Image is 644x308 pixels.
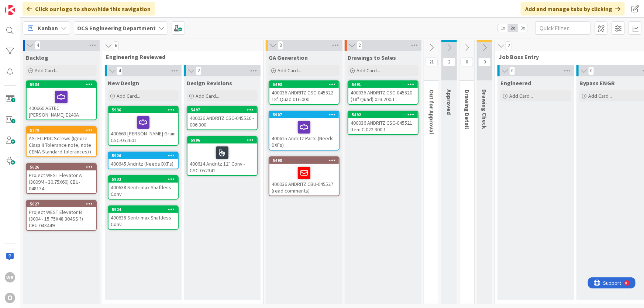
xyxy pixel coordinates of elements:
[518,24,528,32] span: 3x
[352,82,418,87] div: 5491
[109,176,178,183] div: 5933
[352,112,418,117] div: 5492
[35,67,58,74] span: Add Card...
[187,107,257,129] div: 5497400036 ANDRITZ CSC-045526 - 006.300
[269,164,339,195] div: 400036 ANDRITZ CBU-045527 (read comments)
[30,82,96,87] div: 5934
[273,82,339,87] div: 5493
[443,58,455,66] span: 2
[357,67,380,74] span: Add Card...
[535,21,591,35] input: Quick Filter...
[27,81,96,88] div: 5934
[187,137,257,175] div: 5906400614 Andritz 12" Conv - CSC-052341
[27,207,96,230] div: Project WEST Elevator B (3004 - 15.75X48 304SS ?) CBU-048449
[27,81,96,120] div: 5934400660 ASTEC [PERSON_NAME] E240A
[506,41,512,50] span: 2
[109,152,178,169] div: 5926400645 Andritz (Needs DXFs)
[481,89,488,129] span: Drawing Check
[187,137,257,143] div: 5906
[461,58,473,66] span: 0
[112,153,178,158] div: 5926
[269,54,308,61] span: GA Generation
[77,24,156,32] b: OCS Engineering Department
[508,24,518,32] span: 2x
[187,79,232,87] span: Design Revisions
[500,79,531,87] span: Engineered
[278,67,301,74] span: Add Card...
[428,90,435,134] span: Out for Approval
[108,79,139,87] span: New Design
[27,201,96,230] div: 5627Project WEST Elevator B (3004 - 15.75X48 304SS ?) CBU-048449
[509,66,515,75] span: 0
[273,158,339,163] div: 5498
[109,152,178,159] div: 5926
[112,107,178,113] div: 5936
[588,93,612,99] span: Add Card...
[191,107,257,113] div: 5497
[109,107,178,145] div: 5936400663 [PERSON_NAME] Grain CSC-052601
[425,58,438,66] span: 21
[348,54,396,61] span: Drawings to Sales
[109,113,178,145] div: 400663 [PERSON_NAME] Grain CSC-052601
[113,41,119,50] span: 6
[191,138,257,143] div: 5906
[27,164,96,170] div: 5626
[30,201,96,207] div: 5627
[26,54,48,61] span: Backlog
[498,24,508,32] span: 1x
[187,113,257,129] div: 400036 ANDRITZ CSC-045526 - 006.300
[106,53,254,60] span: Engineering Reviewed
[464,90,471,129] span: Drawing Detail
[30,165,96,170] div: 5626
[348,81,418,104] div: 5491400036 ANDRITZ CSC-045520 (18" Quad) 023.200.1
[269,111,339,150] div: 5907400615 Andritz Parts (Needs DXFs)
[269,157,339,164] div: 5498
[109,213,178,229] div: 400638 Sentrimax Shaftless Conv
[269,81,339,104] div: 5493400036 ANDRITZ CSC-045522 18" Quad 016.000
[278,41,283,50] span: 3
[196,66,202,75] span: 2
[5,5,15,15] img: Visit kanbanzone.com
[187,107,257,113] div: 5497
[348,111,418,134] div: 5492400036 ANDRITZ CSC-045521 Item C 022.300.1
[16,1,34,10] span: Support
[109,206,178,213] div: 5924
[35,41,41,50] span: 4
[478,58,491,66] span: 0
[109,206,178,229] div: 5924400638 Sentrimax Shaftless Conv
[348,81,418,88] div: 5491
[109,183,178,199] div: 400638 Sentrimax Shaftless Conv
[509,93,533,99] span: Add Card...
[27,127,96,134] div: 5779
[521,2,625,15] div: Add and manage tabs by clicking
[269,118,339,150] div: 400615 Andritz Parts (Needs DXFs)
[112,207,178,212] div: 5924
[27,127,96,156] div: 5779ASTEC PDC Screws (Ignore Class II Tolerance note, note CEMA Standard tolerances) (
[269,157,339,195] div: 5498400036 ANDRITZ CBU-045527 (read comments)
[588,66,594,75] span: 0
[269,81,339,88] div: 5493
[273,112,339,117] div: 5907
[23,2,155,15] div: Click our logo to show/hide this navigation
[348,88,418,104] div: 400036 ANDRITZ CSC-045520 (18" Quad) 023.200.1
[27,88,96,120] div: 400660 ASTEC [PERSON_NAME] E240A
[37,3,41,9] div: 9+
[30,128,96,133] div: 5779
[109,107,178,113] div: 5936
[109,159,178,169] div: 400645 Andritz (Needs DXFs)
[187,143,257,175] div: 400614 Andritz 12" Conv - CSC-052341
[27,164,96,193] div: 5626Project WEST Elevator A (3009M - 30.75X60) CBU-048134
[27,170,96,193] div: Project WEST Elevator A (3009M - 30.75X60) CBU-048134
[445,89,453,115] span: Approved
[348,118,418,134] div: 400036 ANDRITZ CSC-045521 Item C 022.300.1
[117,93,140,99] span: Add Card...
[196,93,219,99] span: Add Card...
[269,111,339,118] div: 5907
[5,272,15,283] div: WB
[38,24,58,32] span: Kanban
[579,79,615,87] span: Bypass ENGR
[357,41,362,50] span: 2
[5,293,15,303] div: O
[348,111,418,118] div: 5492
[27,134,96,156] div: ASTEC PDC Screws (Ignore Class II Tolerance note, note CEMA Standard tolerances) (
